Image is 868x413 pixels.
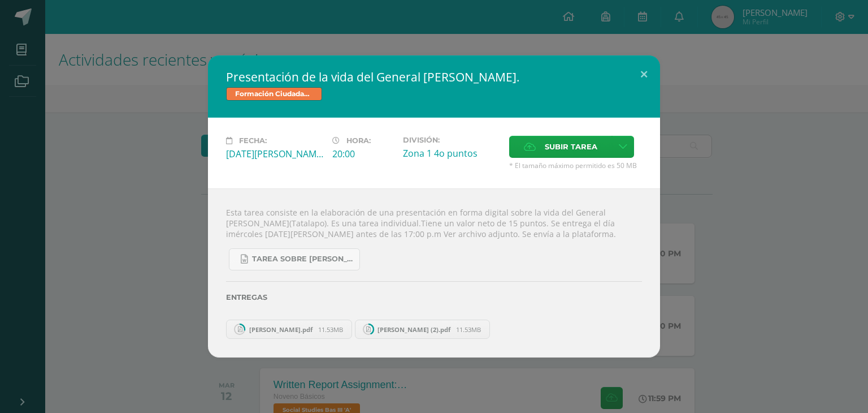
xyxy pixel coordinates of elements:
[244,325,318,334] span: [PERSON_NAME].pdf
[545,136,597,157] span: Subir tarea
[226,148,323,160] div: [DATE][PERSON_NAME]
[372,325,456,334] span: [PERSON_NAME] (2).pdf
[332,148,394,160] div: 20:00
[226,87,322,101] span: Formación Ciudadana Bas III
[509,161,642,170] span: * El tamaño máximo permitido es 50 MB
[239,136,267,145] span: Fecha:
[229,248,360,270] a: Tarea sobre [PERSON_NAME], Tala lapo 3 básico Formación..docx
[403,136,500,144] label: División:
[226,69,642,85] h2: Presentación de la vida del General [PERSON_NAME].
[318,325,343,334] span: 11.53MB
[456,325,481,334] span: 11.53MB
[403,147,500,160] div: Zona 1 4o puntos
[628,55,660,94] button: Close (Esc)
[226,293,642,302] label: Entregas
[226,320,352,339] a: Samuel Miranda.pdf
[346,136,371,145] span: Hora:
[252,255,354,264] span: Tarea sobre [PERSON_NAME], Tala lapo 3 básico Formación..docx
[355,320,491,339] a: Samuel Miranda (2).pdf
[208,188,660,358] div: Esta tarea consiste en la elaboración de una presentación en forma digital sobre la vida del Gene...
